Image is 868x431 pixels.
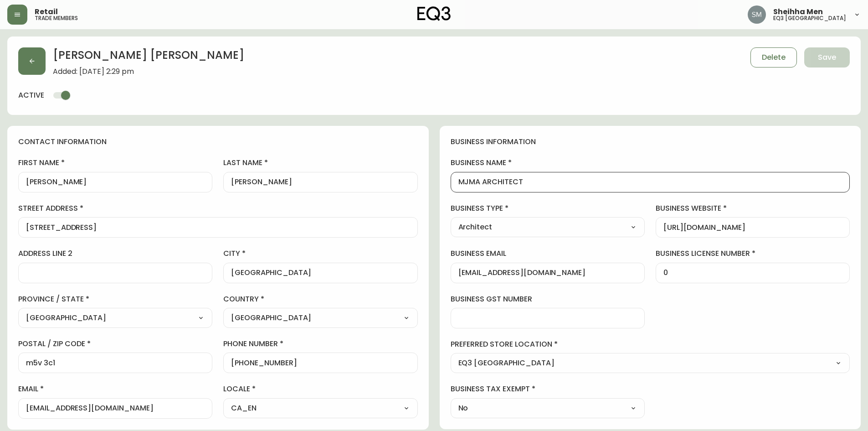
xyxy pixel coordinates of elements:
[18,137,418,147] h4: contact information
[18,90,44,100] h4: active
[18,203,418,213] label: street address
[750,47,797,68] button: Delete
[53,47,244,68] h2: [PERSON_NAME] [PERSON_NAME]
[451,294,645,304] label: business gst number
[656,203,850,213] label: business website
[18,294,212,304] label: province / state
[762,52,786,62] span: Delete
[663,223,842,232] input: https://www.designshop.com
[223,384,417,394] label: locale
[223,294,417,304] label: country
[451,249,645,259] label: business email
[35,16,78,21] h5: trade members
[35,8,58,16] span: Retail
[451,203,645,213] label: business type
[53,68,244,76] span: Added: [DATE] 2:29 pm
[18,249,212,259] label: address line 2
[451,137,850,147] h4: business information
[656,249,850,259] label: business license number
[223,249,417,259] label: city
[18,384,212,394] label: email
[773,8,823,16] span: Sheihha Men
[223,339,417,349] label: phone number
[773,16,846,21] h5: eq3 [GEOGRAPHIC_DATA]
[451,158,850,168] label: business name
[451,339,850,349] label: preferred store location
[417,6,451,21] img: logo
[223,158,417,168] label: last name
[18,339,212,349] label: postal / zip code
[748,5,766,24] img: cfa6f7b0e1fd34ea0d7b164297c1067f
[451,384,645,394] label: business tax exempt
[18,158,212,168] label: first name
